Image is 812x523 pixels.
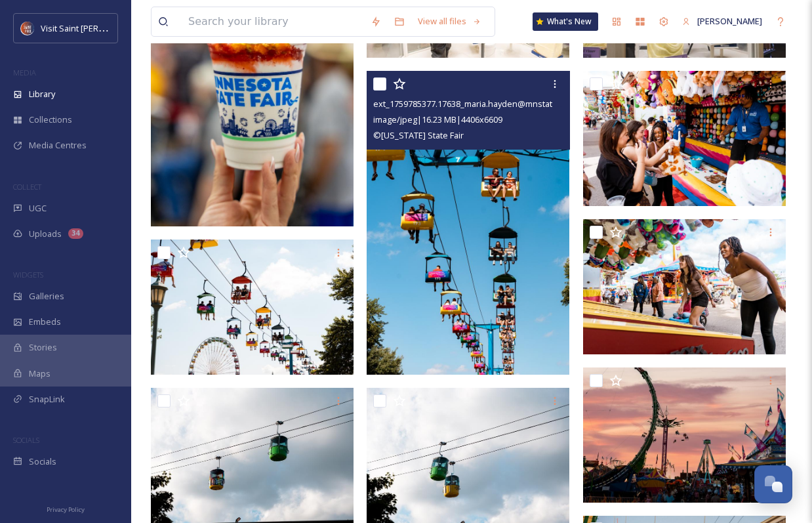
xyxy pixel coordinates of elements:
span: SOCIALS [13,435,39,445]
img: ext_1759785377.17638_maria.hayden@mnstatefair.org-MNSF2025-Berndt-02262.jpg [367,71,569,375]
img: ext_1759785376.003267_maria.hayden@mnstatefair.org-MNSF2025-Berndt-02121.jpg [583,219,786,354]
span: Maps [29,367,51,380]
span: © [US_STATE] State Fair [373,129,464,141]
span: Privacy Policy [47,505,85,514]
img: ext_1759785376.715176_maria.hayden@mnstatefair.org-MNSF2025-Berndt-02477.jpg [151,388,354,523]
span: SnapLink [29,393,65,406]
input: Search your library [182,7,364,36]
button: Open Chat [754,465,792,503]
span: ext_1759785377.17638_maria.hayden@mnstatefair.org-MNSF2025-[PERSON_NAME]-02262.jpg [373,97,736,110]
span: Visit Saint [PERSON_NAME] [41,22,146,34]
span: Media Centres [29,139,87,152]
span: image/jpeg | 16.23 MB | 4406 x 6609 [373,114,502,125]
a: Privacy Policy [47,501,85,516]
span: Socials [29,455,56,468]
a: View all files [411,9,488,34]
span: MEDIA [13,68,36,77]
span: [PERSON_NAME] [697,15,762,27]
div: 34 [68,228,83,239]
span: WIDGETS [13,270,43,280]
img: ext_1759785374.243386_maria.hayden@mnstatefair.org-MNSF2025-Berndt-01748.jpg [583,367,786,503]
span: Uploads [29,228,62,240]
img: ext_1759785376.482956_maria.hayden@mnstatefair.org-MNSF2025-Berndt-02490.jpg [367,388,569,523]
a: [PERSON_NAME] [676,9,769,34]
span: Embeds [29,316,61,328]
a: What's New [533,12,598,31]
span: UGC [29,202,47,215]
span: Galleries [29,290,64,303]
img: Visit%20Saint%20Paul%20Updated%20Profile%20Image.jpg [21,22,34,35]
span: COLLECT [13,182,41,192]
span: Stories [29,341,57,354]
span: Library [29,88,55,100]
span: Collections [29,114,72,126]
img: ext_1759785377.056512_maria.hayden@mnstatefair.org-MNSF2025-Berndt-02280.jpg [583,71,786,206]
img: ext_1759785377.571748_maria.hayden@mnstatefair.org-MNSF2025Berndt-04581.jpg [151,240,354,375]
